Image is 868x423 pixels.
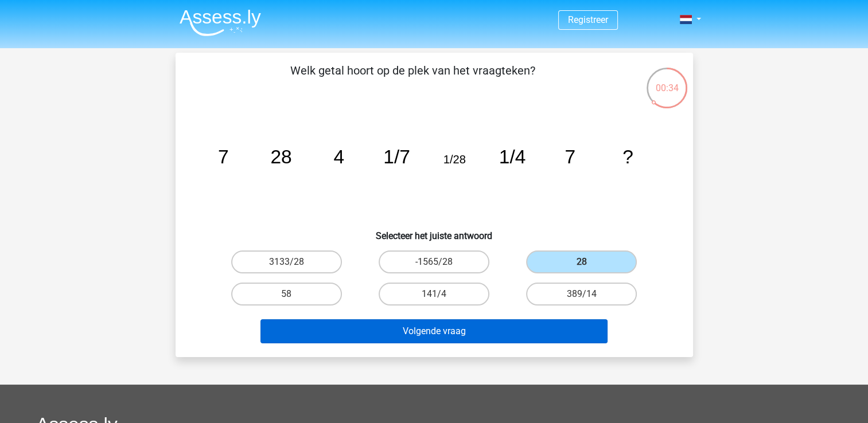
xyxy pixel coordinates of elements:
tspan: ? [622,146,633,167]
p: Welk getal hoort op de plek van het vraagteken? [194,62,632,96]
label: 141/4 [379,283,489,305]
tspan: 1/28 [443,153,465,166]
label: 389/14 [526,283,637,305]
tspan: 28 [270,146,291,167]
tspan: 1/4 [499,146,526,167]
button: Volgende vraag [260,319,608,343]
tspan: 7 [565,146,575,167]
a: Registreer [568,14,608,25]
img: Assessly [180,9,261,36]
h6: Selecteer het juiste antwoord [194,221,675,241]
label: 3133/28 [231,250,342,273]
label: -1565/28 [379,250,489,273]
label: 28 [526,250,637,273]
tspan: 7 [217,146,228,167]
div: 00:34 [645,66,688,95]
tspan: 4 [333,146,344,167]
label: 58 [231,283,342,305]
tspan: 1/7 [383,146,410,167]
